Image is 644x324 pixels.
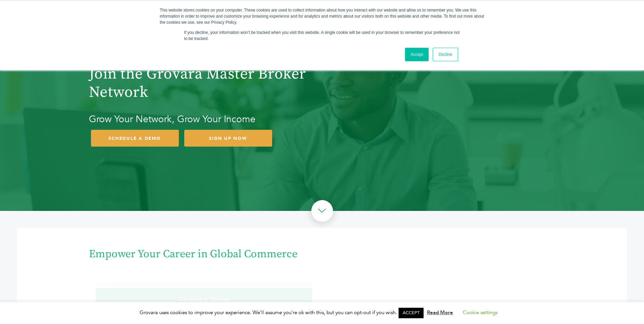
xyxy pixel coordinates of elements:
a: SIGN UP NOW [184,130,272,147]
a: Accept [405,48,429,61]
a: SCHEDULE A DEMO [91,130,179,147]
h1: Join the Grovara Master Broker Network [89,65,319,102]
h2: Grow Your Network, Grow Your Income [89,112,319,127]
a: Read More [427,309,453,316]
p: If you decline, your information won’t be tracked when you visit this website. A single cookie wi... [184,29,460,42]
a: Decline [433,48,458,61]
div: This website stores cookies on your computer. These cookies are used to collect information about... [160,7,484,25]
a: Cookie settings [463,309,498,316]
h1: Empower Your Career in Global Commerce [89,247,555,262]
span: Grovara uses cookies to improve your experience. We'll assume you're ok with this, but you can op... [140,309,504,316]
a: ACCEPT [399,308,424,318]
